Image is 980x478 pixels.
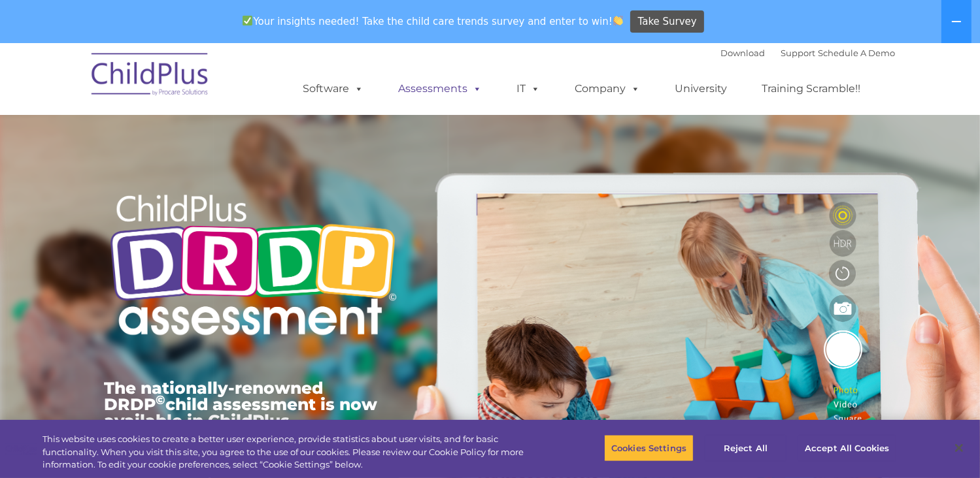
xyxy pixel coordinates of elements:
[721,48,896,58] font: |
[386,76,496,102] a: Assessments
[630,10,704,33] a: Take Survey
[156,392,166,407] sup: ©
[749,76,874,102] a: Training Scramble!!
[819,48,896,58] a: Schedule A Demo
[42,433,539,471] div: This website uses cookies to create a better user experience, provide statistics about user visit...
[237,8,629,34] span: Your insights needed! Take the child care trends survey and enter to win!
[798,434,896,462] button: Accept All Cookies
[105,378,378,430] span: The nationally-renowned DRDP child assessment is now available in ChildPlus.
[705,434,786,462] button: Reject All
[781,48,816,58] a: Support
[613,16,623,25] img: 👏
[662,76,741,102] a: University
[638,10,697,33] span: Take Survey
[504,76,554,102] a: IT
[85,44,216,109] img: ChildPlus by Procare Solutions
[243,16,252,25] img: ✅
[562,76,654,102] a: Company
[721,48,766,58] a: Download
[604,434,694,462] button: Cookies Settings
[105,177,401,357] img: Copyright - DRDP Logo Light
[945,434,973,462] button: Close
[290,76,377,102] a: Software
